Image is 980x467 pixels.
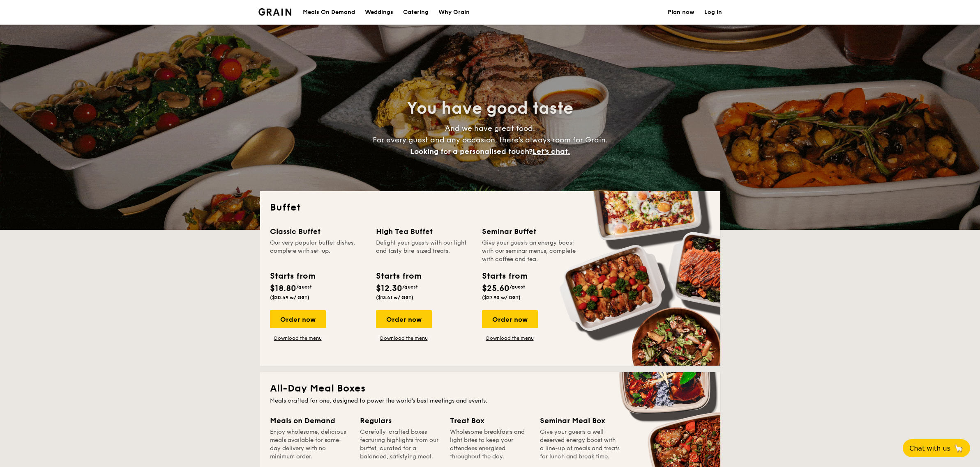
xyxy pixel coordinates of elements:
[376,284,402,293] span: $12.30
[540,428,620,461] div: Give your guests a well-deserved energy boost with a line-up of meals and treats for lunch and br...
[376,295,413,300] span: ($13.41 w/ GST)
[258,8,292,16] a: Logotype
[482,239,578,263] div: Give your guests an energy boost with our seminar menus, complete with coffee and tea.
[376,270,421,282] div: Starts from
[903,439,970,457] button: Chat with us🦙
[954,444,964,453] span: 🦙
[482,270,527,282] div: Starts from
[450,415,530,426] div: Treat Box
[270,397,710,405] div: Meals crafted for one, designed to power the world's best meetings and events.
[376,226,472,237] div: High Tea Buffet
[533,147,570,156] span: Let's chat.
[376,310,432,328] div: Order now
[909,444,950,452] span: Chat with us
[482,226,578,237] div: Seminar Buffet
[270,270,315,282] div: Starts from
[402,284,418,290] span: /guest
[540,415,620,426] div: Seminar Meal Box
[410,147,533,156] span: Looking for a personalised touch?
[482,295,521,300] span: ($27.90 w/ GST)
[510,284,525,290] span: /guest
[258,8,292,16] img: Grain
[376,335,432,341] a: Download the menu
[270,226,366,237] div: Classic Buffet
[270,284,296,293] span: $18.80
[360,415,440,426] div: Regulars
[482,284,510,293] span: $25.60
[270,201,710,214] h2: Buffet
[360,428,440,461] div: Carefully-crafted boxes featuring highlights from our buffet, curated for a balanced, satisfying ...
[270,428,350,461] div: Enjoy wholesome, delicious meals available for same-day delivery with no minimum order.
[270,239,366,263] div: Our very popular buffet dishes, complete with set-up.
[450,428,530,461] div: Wholesome breakfasts and light bites to keep your attendees energised throughout the day.
[270,335,326,341] a: Download the menu
[482,310,538,328] div: Order now
[296,284,312,290] span: /guest
[270,295,309,300] span: ($20.49 w/ GST)
[407,98,573,118] span: You have good taste
[376,239,472,263] div: Delight your guests with our light and tasty bite-sized treats.
[270,415,350,426] div: Meals on Demand
[270,382,710,395] h2: All-Day Meal Boxes
[373,124,608,156] span: And we have great food. For every guest and any occasion, there’s always room for Grain.
[270,310,326,328] div: Order now
[482,335,538,341] a: Download the menu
